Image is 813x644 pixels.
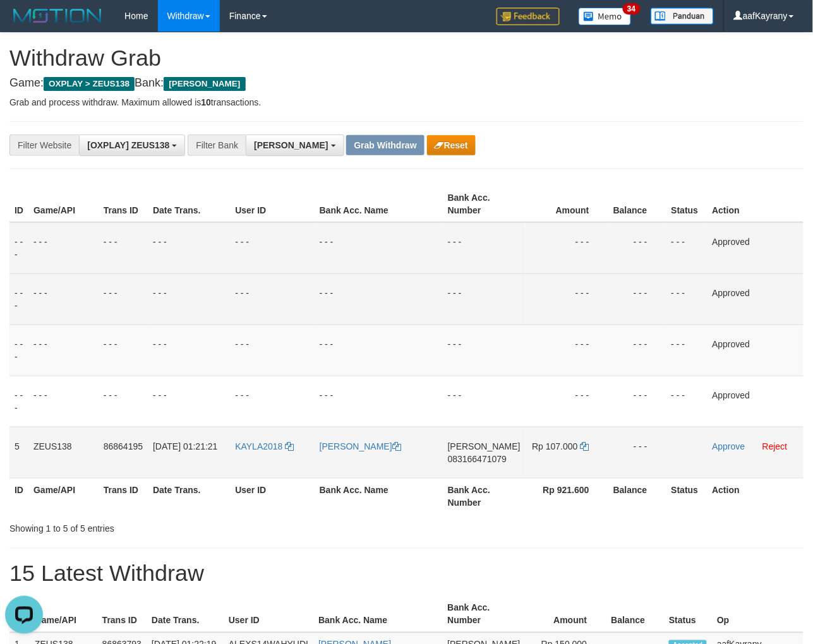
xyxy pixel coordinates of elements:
[579,8,632,25] img: Button%20Memo.svg
[28,273,99,325] td: - - -
[148,222,230,274] td: - - -
[608,186,666,222] th: Balance
[581,441,589,451] a: Copy 107000 to clipboard
[443,325,526,376] td: - - -
[28,478,99,514] th: Game/API
[315,186,443,222] th: Bank Acc. Name
[201,97,211,107] strong: 10
[9,518,329,535] div: Showing 1 to 5 of 5 entries
[666,222,708,274] td: - - -
[9,325,28,376] td: - - -
[526,376,608,427] td: - - -
[99,222,148,274] td: - - -
[443,376,526,427] td: - - -
[99,325,148,376] td: - - -
[148,376,230,427] td: - - -
[28,427,99,478] td: ZEUS138
[606,597,664,633] th: Balance
[443,273,526,325] td: - - -
[346,135,424,155] button: Grab Withdraw
[148,273,230,325] td: - - -
[230,273,314,325] td: - - -
[148,186,230,222] th: Date Trans.
[443,597,526,633] th: Bank Acc. Number
[87,140,169,150] span: [OXPLAY] ZEUS138
[526,186,608,222] th: Amount
[526,222,608,274] td: - - -
[526,273,608,325] td: - - -
[147,597,224,633] th: Date Trans.
[9,561,804,587] h1: 15 Latest Withdraw
[664,597,712,633] th: Status
[313,597,442,633] th: Bank Acc. Name
[708,376,804,427] td: Approved
[443,186,526,222] th: Bank Acc. Number
[79,134,185,156] button: [OXPLAY] ZEUS138
[666,273,708,325] td: - - -
[608,273,666,325] td: - - -
[9,77,804,90] h4: Game: Bank:
[235,441,282,451] span: KAYLA2018
[9,478,28,514] th: ID
[188,134,246,156] div: Filter Bank
[9,134,79,156] div: Filter Website
[254,140,328,150] span: [PERSON_NAME]
[315,222,443,274] td: - - -
[708,478,804,514] th: Action
[99,273,148,325] td: - - -
[608,478,666,514] th: Balance
[28,376,99,427] td: - - -
[608,325,666,376] td: - - -
[708,273,804,325] td: Approved
[708,325,804,376] td: Approved
[99,186,148,222] th: Trans ID
[666,376,708,427] td: - - -
[713,441,745,451] a: Approve
[497,8,560,25] img: Feedback.jpg
[315,376,443,427] td: - - -
[608,376,666,427] td: - - -
[230,222,314,274] td: - - -
[608,427,666,478] td: - - -
[30,597,97,633] th: Game/API
[230,186,314,222] th: User ID
[712,597,804,633] th: Op
[97,597,147,633] th: Trans ID
[9,376,28,427] td: - - -
[9,45,804,71] h1: Withdraw Grab
[28,186,99,222] th: Game/API
[762,441,788,451] a: Reject
[99,478,148,514] th: Trans ID
[230,376,314,427] td: - - -
[224,597,313,633] th: User ID
[448,454,507,464] span: Copy 083166471079 to clipboard
[246,134,344,156] button: [PERSON_NAME]
[533,441,578,451] span: Rp 107.000
[526,325,608,376] td: - - -
[164,77,245,91] span: [PERSON_NAME]
[9,186,28,222] th: ID
[443,478,526,514] th: Bank Acc. Number
[666,478,708,514] th: Status
[651,8,714,25] img: panduan.png
[708,186,804,222] th: Action
[315,478,443,514] th: Bank Acc. Name
[315,325,443,376] td: - - -
[448,441,521,451] span: [PERSON_NAME]
[5,5,43,43] button: Open LiveChat chat widget
[153,441,217,451] span: [DATE] 01:21:21
[230,325,314,376] td: - - -
[315,273,443,325] td: - - -
[99,376,148,427] td: - - -
[623,3,640,15] span: 34
[427,135,476,155] button: Reset
[320,441,401,451] a: [PERSON_NAME]
[104,441,143,451] span: 86864195
[235,441,294,451] a: KAYLA2018
[666,325,708,376] td: - - -
[9,273,28,325] td: - - -
[708,222,804,274] td: Approved
[9,6,105,25] img: MOTION_logo.png
[148,325,230,376] td: - - -
[526,597,606,633] th: Amount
